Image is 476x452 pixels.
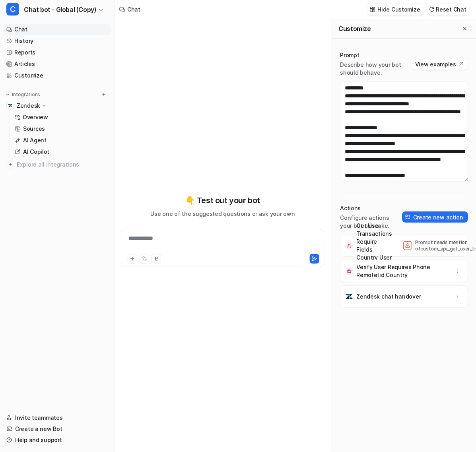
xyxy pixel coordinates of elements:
[5,92,10,97] img: expand menu
[12,123,111,134] a: Sources
[12,146,111,157] a: AI Copilot
[12,112,111,123] a: Overview
[3,35,111,47] a: History
[370,6,375,12] img: customize
[338,25,371,33] h2: Customize
[3,435,111,446] a: Help and support
[460,24,470,33] button: Close flyout
[345,293,353,301] img: Zendesk chat handover icon
[356,263,433,279] p: Verify User Requires Phone Remotetid Country
[23,113,48,121] p: Overview
[345,267,353,275] img: Verify User Requires Phone Remotetid Country icon
[356,293,421,301] p: Zendesk chat handover
[23,125,45,133] p: Sources
[6,161,14,169] img: explore all integrations
[3,423,111,435] a: Create a new Bot
[8,103,13,108] img: Zendesk
[3,70,111,81] a: Customize
[3,159,111,170] a: Explore all integrations
[24,4,96,15] span: Chat bot - Global (Copy)
[23,148,49,156] p: AI Copilot
[23,136,47,144] p: AI Agent
[12,135,111,146] a: AI Agent
[3,91,43,99] button: Integrations
[185,194,260,206] p: 👇 Test out your bot
[6,3,19,16] span: C
[429,6,435,12] img: reset
[12,91,40,98] p: Integrations
[427,4,470,15] button: Reset Chat
[3,412,111,423] a: Invite teammates
[411,58,468,70] button: View examples
[356,222,392,270] p: Get User Transactions Require Fields Country User Id
[127,5,140,14] div: Chat
[340,51,411,59] p: Prompt
[340,61,411,77] p: Describe how your bot should behave.
[151,210,295,218] p: Use one of the suggested questions or ask your own
[3,58,111,70] a: Articles
[340,204,402,212] p: Actions
[345,242,353,250] img: Get User Transactions Require Fields Country User Id icon
[405,214,411,220] img: create-action-icon.svg
[101,92,107,97] img: menu_add.svg
[17,102,40,110] p: Zendesk
[3,24,111,35] a: Chat
[340,214,402,230] p: Configure actions your bot can take.
[367,4,424,15] button: Hide Customize
[17,158,108,171] span: Explore all integrations
[402,211,468,223] button: Create new action
[3,47,111,58] a: Reports
[378,5,420,14] p: Hide Customize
